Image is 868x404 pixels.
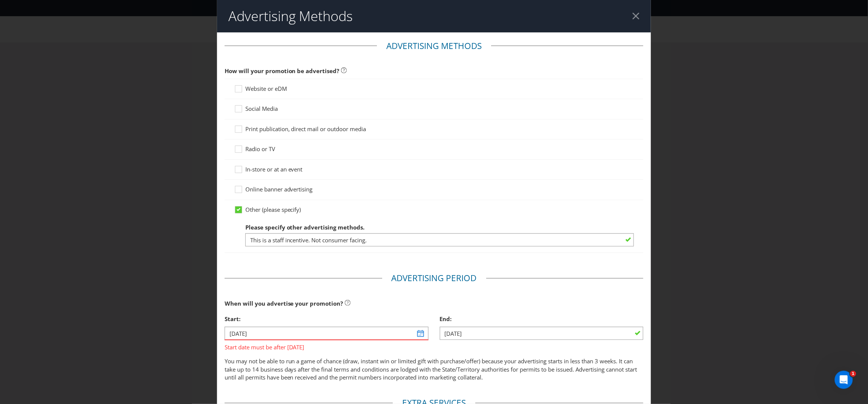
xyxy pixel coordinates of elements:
[245,165,303,173] span: In-store or at an event
[225,300,343,307] span: When will you advertise your promotion?
[245,145,275,153] span: Radio or TV
[377,40,491,52] legend: Advertising Methods
[245,125,366,133] span: Print publication, direct mail or outdoor media
[440,311,644,327] div: End:
[225,327,429,340] input: DD/MM/YY
[245,85,287,92] span: Website or eDM
[225,340,429,351] span: Start date must be after [DATE]
[382,272,486,284] legend: Advertising Period
[245,206,301,213] span: Other (please specify)
[245,185,313,193] span: Online banner advertising
[440,327,644,340] input: DD/MM/YY
[228,9,353,24] h2: Advertising Methods
[850,371,856,377] span: 1
[225,357,644,381] p: You may not be able to run a game of chance (draw, instant win or limited gift with purchase/offe...
[835,371,853,389] iframe: Intercom live chat
[245,223,365,231] span: Please specify other advertising methods.
[225,311,429,327] div: Start:
[245,105,278,112] span: Social Media
[225,67,340,75] span: How will your promotion be advertised?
